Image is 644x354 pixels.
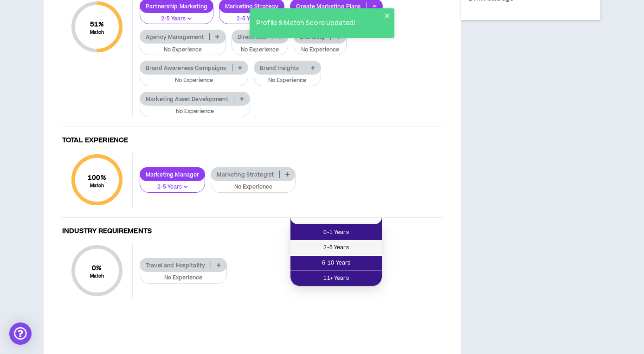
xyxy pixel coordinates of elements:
p: No Experience [238,46,283,54]
p: Create Marketing Plans [290,3,366,10]
button: No Experience [254,69,321,86]
div: Open Intercom Messenger [9,322,32,345]
div: Profile & Match Score Updated! [253,16,384,31]
button: No Experience [211,175,296,193]
p: No Experience [146,46,220,54]
p: 2-5 Years [146,15,207,23]
button: 2-5 Years [140,175,205,193]
p: No Experience [217,183,290,191]
span: 100 % [88,173,106,183]
button: No Experience [140,266,227,284]
p: Marketing Strategy [219,3,284,10]
small: Match [90,29,104,36]
button: No Experience [232,38,289,56]
h4: Industry Requirements [62,227,443,236]
p: No Experience [146,107,244,116]
button: close [384,12,391,19]
p: No Experience [260,76,315,85]
p: Marketing Asset Development [140,95,234,102]
h4: Total Experience [62,136,443,145]
button: No Experience [140,69,248,86]
p: Partnership Marketing [140,3,213,10]
span: 0-1 Years [296,228,376,238]
p: Direct Mail [232,33,272,40]
button: 2-5 Years [219,7,285,25]
p: Brand Insights [254,64,305,71]
p: Agency Management [140,33,209,40]
p: Marketing Manager [140,171,205,178]
p: No Experience [300,46,341,54]
button: No Experience [140,38,226,56]
p: No Experience [146,274,221,282]
p: Brand Awareness Campaigns [140,64,232,71]
p: Travel and Hospitality [140,262,211,269]
button: No Experience [140,100,250,117]
p: Marketing Strategist [211,171,279,178]
span: 2-5 Years [296,243,376,253]
p: 2-5 Years [146,183,199,191]
span: 51 % [90,19,104,29]
small: Match [90,273,104,279]
span: 0 % [90,263,104,273]
small: Match [88,183,106,189]
button: 2-5 Years [140,7,213,25]
span: 6-10 Years [296,258,376,268]
p: No Experience [146,76,242,85]
span: 11+ Years [296,273,376,284]
p: 2-5 Years [225,15,279,23]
